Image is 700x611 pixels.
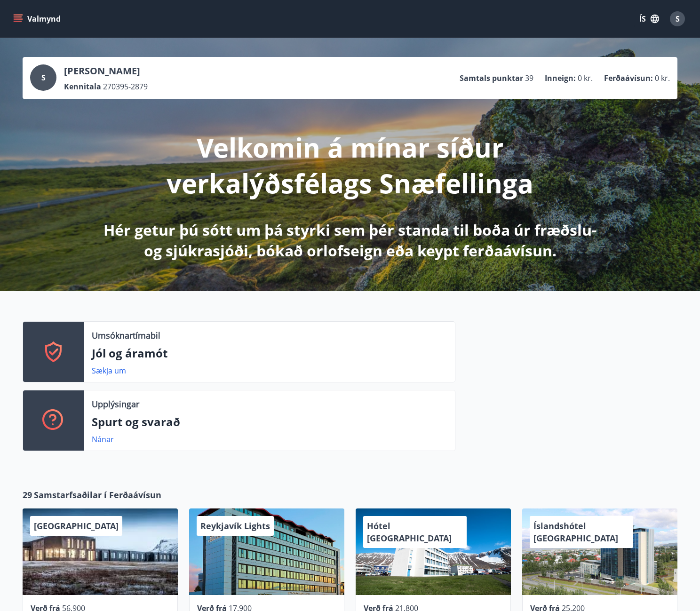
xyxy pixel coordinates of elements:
p: Kennitala [64,81,101,92]
span: [GEOGRAPHIC_DATA] [34,520,119,532]
p: Inneign : [545,73,576,83]
button: S [666,8,689,30]
span: 29 [23,489,32,501]
span: S [676,14,680,24]
span: 0 kr. [578,73,593,83]
p: [PERSON_NAME] [64,64,148,78]
span: Reykjavík Lights [200,520,270,532]
button: menu [11,10,64,27]
p: Umsóknartímabil [92,329,160,341]
button: ÍS [634,10,664,27]
p: Upplýsingar [92,398,139,410]
span: 0 kr. [655,73,670,83]
a: Nánar [92,434,114,444]
span: Samstarfsaðilar í Ferðaávísun [34,489,161,501]
span: S [41,72,46,83]
p: Ferðaávísun : [604,73,653,83]
p: Hér getur þú sótt um þá styrki sem þér standa til boða úr fræðslu- og sjúkrasjóði, bókað orlofsei... [102,220,598,261]
a: Sækja um [92,365,126,376]
span: 270395-2879 [103,81,148,92]
p: Spurt og svarað [92,414,447,430]
span: 39 [525,73,533,83]
span: Íslandshótel [GEOGRAPHIC_DATA] [533,520,618,544]
p: Jól og áramót [92,345,447,361]
p: Samtals punktar [460,73,523,83]
p: Velkomin á mínar síður verkalýðsfélags Snæfellinga [102,129,598,201]
span: Hótel [GEOGRAPHIC_DATA] [367,520,452,544]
